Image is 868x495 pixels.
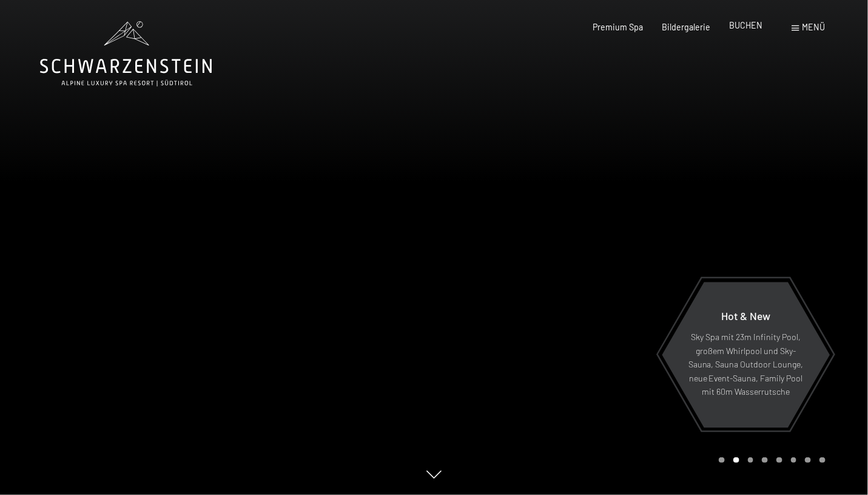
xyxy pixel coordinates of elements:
a: BUCHEN [729,20,762,30]
span: Menü [802,22,826,32]
a: Hot & New Sky Spa mit 23m Infinity Pool, großem Whirlpool und Sky-Sauna, Sauna Outdoor Lounge, ne... [661,281,830,428]
div: Carousel Page 8 [819,457,826,463]
span: Hot & New [721,310,770,323]
p: Sky Spa mit 23m Infinity Pool, großem Whirlpool und Sky-Sauna, Sauna Outdoor Lounge, neue Event-S... [688,331,804,400]
div: Carousel Page 2 (Current Slide) [733,457,739,463]
a: Premium Spa [593,22,643,32]
div: Carousel Page 4 [762,457,768,463]
div: Carousel Page 5 [776,457,782,463]
div: Carousel Pagination [715,457,825,463]
div: Carousel Page 7 [805,457,811,463]
a: Bildergalerie [662,22,710,32]
div: Carousel Page 1 [719,457,725,463]
div: Carousel Page 3 [748,457,754,463]
div: Carousel Page 6 [791,457,797,463]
